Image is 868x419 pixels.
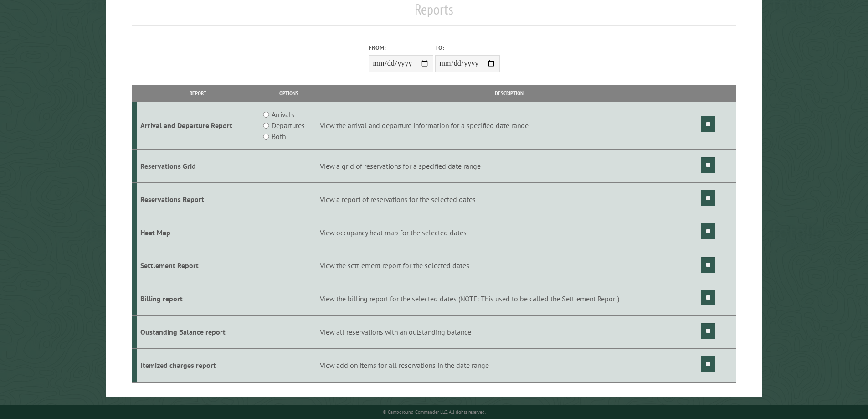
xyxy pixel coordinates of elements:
[318,282,700,316] td: View the billing report for the selected dates (NOTE: This used to be called the Settlement Report)
[383,409,486,415] small: © Campground Commander LLC. All rights reserved.
[137,182,259,216] td: Reservations Report
[137,316,259,349] td: Oustanding Balance report
[272,120,305,131] label: Departures
[318,102,700,150] td: View the arrival and departure information for a specified date range
[318,249,700,282] td: View the settlement report for the selected dates
[318,85,700,101] th: Description
[259,85,318,101] th: Options
[272,131,286,142] label: Both
[132,0,736,26] h1: Reports
[369,43,433,52] label: From:
[137,282,259,316] td: Billing report
[137,85,259,101] th: Report
[137,150,259,183] td: Reservations Grid
[318,182,700,216] td: View a report of reservations for the selected dates
[137,102,259,150] td: Arrival and Departure Report
[137,348,259,382] td: Itemized charges report
[137,249,259,282] td: Settlement Report
[318,150,700,183] td: View a grid of reservations for a specified date range
[318,216,700,249] td: View occupancy heat map for the selected dates
[318,348,700,382] td: View add on items for all reservations in the date range
[435,43,500,52] label: To:
[137,216,259,249] td: Heat Map
[318,316,700,349] td: View all reservations with an outstanding balance
[272,109,294,120] label: Arrivals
